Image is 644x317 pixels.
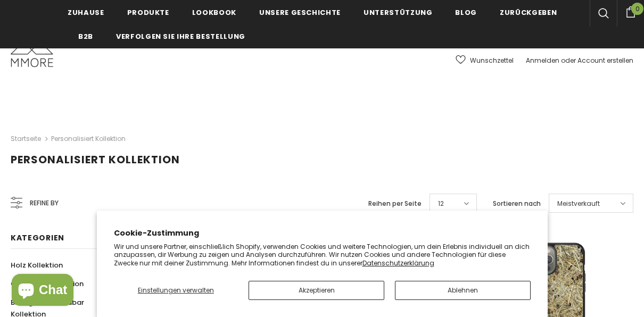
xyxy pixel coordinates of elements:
a: Startseite [11,132,41,145]
a: Wunschzettel [456,51,514,70]
label: Sortieren nach [493,198,541,209]
span: Blog [455,7,477,18]
h2: Cookie-Zustimmung [114,228,531,239]
span: oder [561,56,576,65]
span: Personalisiert Kollektion [11,152,180,167]
a: Verfolgen Sie Ihre Bestellung [116,24,245,48]
button: Akzeptieren [249,281,384,300]
span: Refine by [30,197,59,209]
span: Verfolgen Sie Ihre Bestellung [116,31,245,41]
label: Reihen per Seite [368,198,422,209]
a: Account erstellen [577,56,633,65]
button: Einstellungen verwalten [114,281,238,300]
a: 0 [617,5,644,18]
a: Datenschutzerklärung [362,258,434,268]
span: Kategorien [11,232,64,243]
span: Unterstützung [364,7,432,18]
span: Wunschzettel [470,55,514,66]
span: Zurückgeben [500,7,557,18]
button: Ablehnen [395,281,531,300]
img: MMORE Cases [11,37,53,67]
span: Einstellungen verwalten [138,286,214,295]
a: Anmelden [526,56,559,65]
a: Personalisiert Kollektion [51,134,126,143]
span: Unsere Geschichte [259,7,341,18]
span: B2B [78,31,93,41]
span: Zuhause [68,7,104,18]
a: B2B [78,24,93,48]
p: Wir und unsere Partner, einschließlich Shopify, verwenden Cookies und weitere Technologien, um de... [114,243,531,268]
span: 0 [631,3,643,15]
span: 12 [438,198,444,209]
span: Lookbook [192,7,236,18]
inbox-online-store-chat: Onlineshop-Chat von Shopify [9,274,77,308]
a: Holz Kollektion [11,256,63,274]
span: Produkte [127,7,169,18]
span: Holz Kollektion [11,260,63,270]
span: Meistverkauft [557,198,600,209]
